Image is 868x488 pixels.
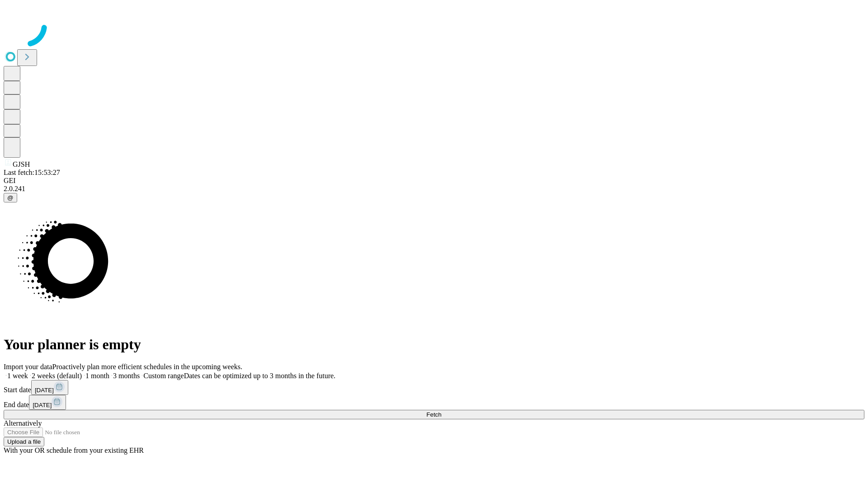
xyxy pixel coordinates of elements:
[426,411,441,418] span: Fetch
[4,437,44,446] button: Upload a file
[4,446,144,454] span: With your OR schedule from your existing EHR
[33,402,52,408] span: [DATE]
[4,336,864,353] h1: Your planner is empty
[4,419,42,427] span: Alternatively
[4,177,864,185] div: GEI
[184,372,335,380] span: Dates can be optimized up to 3 months in the future.
[143,372,184,380] span: Custom range
[32,372,82,380] span: 2 weeks (default)
[31,380,68,395] button: [DATE]
[4,410,864,419] button: Fetch
[4,193,17,202] button: @
[4,380,864,395] div: Start date
[35,387,54,394] span: [DATE]
[85,372,109,380] span: 1 month
[52,363,242,371] span: Proactively plan more efficient schedules in the upcoming weeks.
[4,169,60,176] span: Last fetch: 15:53:27
[7,194,14,201] span: @
[4,185,864,193] div: 2.0.241
[13,160,30,168] span: GJSH
[7,372,28,380] span: 1 week
[113,372,140,380] span: 3 months
[4,395,864,410] div: End date
[29,395,66,410] button: [DATE]
[4,363,52,371] span: Import your data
